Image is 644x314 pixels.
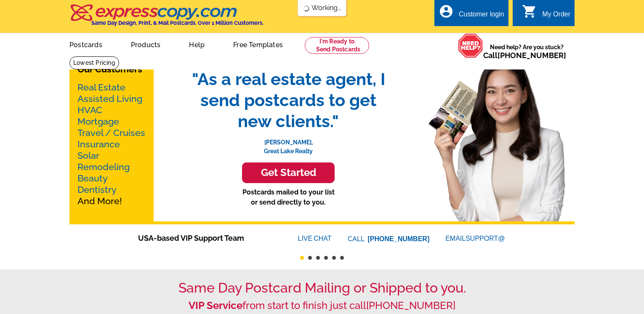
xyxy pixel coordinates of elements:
a: Insurance [77,139,120,149]
a: Beauty [77,173,108,184]
span: Need help? Are you stuck? [483,43,570,60]
span: Call [483,51,566,60]
a: Travel / Cruises [77,128,145,138]
p: Postcards mailed to your list or send directly to you. [183,187,394,208]
a: Assisted Living [77,93,142,104]
img: help [458,33,483,58]
h2: from start to finish just call [69,300,575,312]
button: 3 of 6 [316,256,320,260]
a: Same Day Design, Print, & Mail Postcards. Over 1 Million Customers. [69,10,263,26]
a: shopping_cart My Order [522,9,570,20]
font: SUPPORT@ [466,234,506,244]
strong: VIP Service [189,299,242,311]
i: shopping_cart [522,4,537,19]
h3: Get Started [253,167,324,179]
a: Mortgage [77,116,119,127]
a: [PHONE_NUMBER] [368,235,430,242]
h4: Same Day Design, Print, & Mail Postcards. Over 1 Million Customers. [91,20,263,26]
a: [PHONE_NUMBER] [366,299,455,311]
button: 4 of 6 [324,256,328,260]
a: LIVECHAT [298,235,332,242]
a: Get Started [183,162,394,183]
img: loading... [303,5,310,12]
a: Remodeling [77,162,130,172]
button: 5 of 6 [332,256,336,260]
p: [PERSON_NAME], Great Lake Realty [183,132,394,156]
p: And More! [77,82,146,207]
a: Products [117,34,174,54]
a: Free Templates [220,34,296,54]
h1: Same Day Postcard Mailing or Shipped to you. [69,280,575,296]
a: account_circle Customer login [439,9,504,20]
a: Dentistry [77,184,117,195]
a: HVAC [77,105,102,115]
font: CALL [348,234,366,244]
a: EMAILSUPPORT@ [445,235,506,242]
span: "As a real estate agent, I send postcards to get new clients." [183,69,394,132]
button: 1 of 6 [300,256,304,260]
a: Help [176,34,218,54]
button: 6 of 6 [340,256,344,260]
a: Real Estate [77,82,125,93]
a: Solar [77,150,99,161]
a: [PHONE_NUMBER] [498,51,566,60]
font: LIVE [298,234,314,244]
button: 2 of 6 [308,256,312,260]
div: My Order [542,11,570,22]
i: account_circle [439,4,454,19]
span: USA-based VIP Support Team [138,232,273,244]
div: Customer login [459,11,504,22]
a: Postcards [56,34,116,54]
